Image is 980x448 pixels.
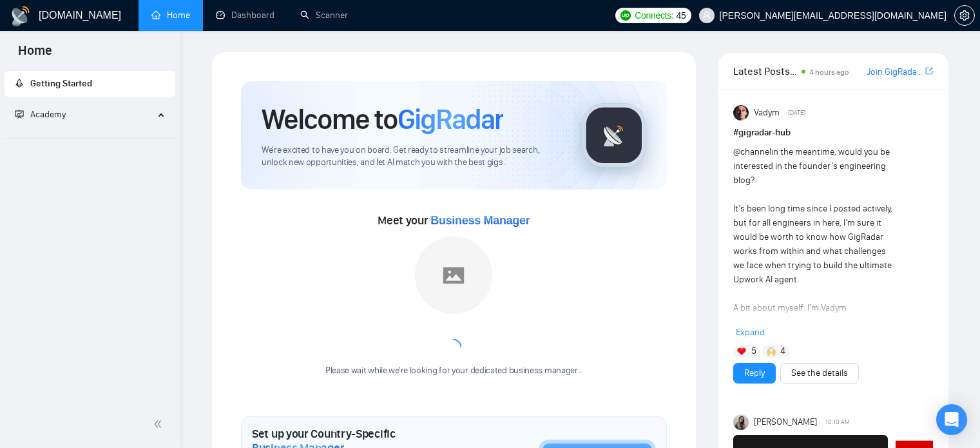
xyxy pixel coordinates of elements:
span: Expand [736,327,765,338]
span: [DATE] [788,107,805,119]
a: Join GigRadar Slack Community [867,65,923,79]
span: 45 [677,8,686,23]
a: searchScanner [300,10,348,21]
button: setting [954,5,975,26]
span: loading [443,337,464,358]
span: GigRadar [398,102,503,137]
img: upwork-logo.png [620,10,631,21]
span: [PERSON_NAME] [754,415,817,429]
div: Please wait while we're looking for your dedicated business manager... [318,365,590,377]
span: Academy [15,109,66,120]
h1: # gigradar-hub [733,126,933,140]
img: placeholder.png [415,237,492,314]
span: user [702,11,711,20]
button: Reply [733,363,776,384]
span: Latest Posts from the GigRadar Community [733,63,798,79]
span: @channel [733,146,771,157]
span: Home [8,41,62,68]
a: Reply [744,366,765,380]
span: We're excited to have you on board. Get ready to streamline your job search, unlock new opportuni... [262,144,561,169]
span: Academy [30,109,66,120]
img: 🙌 [767,347,776,356]
span: setting [955,10,974,21]
span: 5 [751,345,756,358]
li: Academy Homepage [5,133,175,141]
span: 4 [780,345,785,358]
span: double-left [153,418,166,431]
span: 10:10 AM [825,416,850,428]
li: Getting Started [5,71,175,97]
button: See the details [780,363,859,384]
img: ❤️ [737,347,746,356]
div: Open Intercom Messenger [936,404,967,435]
span: Vadym [754,106,780,120]
a: export [925,65,933,77]
span: fund-projection-screen [15,110,24,119]
a: homeHome [151,10,190,21]
a: setting [954,10,975,21]
span: Getting Started [30,78,92,89]
span: Business Manager [430,214,530,227]
img: gigradar-logo.png [582,103,646,168]
span: Meet your [378,213,530,228]
img: Vadym [733,105,749,121]
h1: Welcome to [262,102,503,137]
img: logo [10,6,31,26]
a: dashboardDashboard [216,10,274,21]
a: See the details [791,366,848,380]
span: export [925,66,933,76]
span: rocket [15,79,24,88]
span: Connects: [635,8,673,23]
span: 4 hours ago [809,68,849,77]
img: Mariia Heshka [733,414,749,430]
